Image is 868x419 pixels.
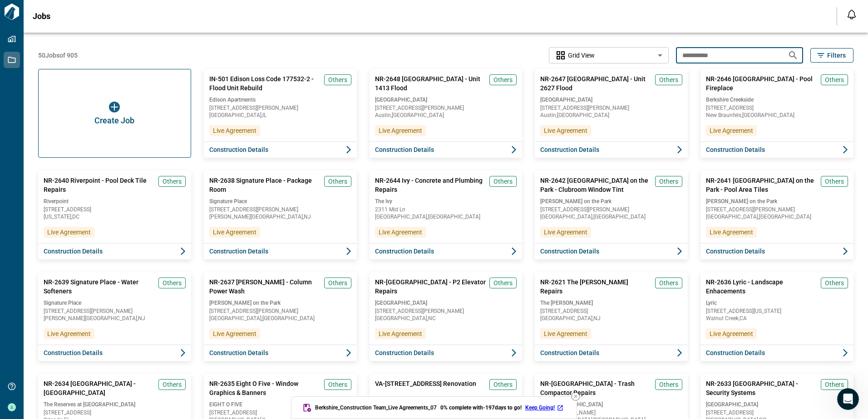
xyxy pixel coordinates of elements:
span: NR-2648 [GEOGRAPHIC_DATA] - Unit 1413 Flood [375,74,486,93]
iframe: Intercom live chat [837,388,859,410]
span: Construction Details [375,145,434,154]
button: Construction Details [700,345,853,361]
span: The [PERSON_NAME] [540,299,682,307]
span: Construction Details [540,145,599,154]
span: 2311 Mid Ln [375,207,517,212]
span: Live Agreement [47,329,91,338]
img: icon button [109,102,120,112]
span: Live Agreement [213,126,256,135]
span: Others [493,380,513,389]
span: [GEOGRAPHIC_DATA] , NC [375,316,517,321]
span: Lyric [706,299,848,307]
button: Construction Details [204,345,357,361]
span: Walnut Creek , CA [706,316,848,321]
button: Construction Details [700,141,853,158]
span: 1615 [PERSON_NAME] [540,410,682,415]
span: Filters [827,51,846,60]
span: [STREET_ADDRESS][PERSON_NAME] [375,105,517,111]
span: [STREET_ADDRESS] [706,105,848,111]
span: [GEOGRAPHIC_DATA] [540,96,682,103]
a: Keep Going! [525,404,566,411]
span: Signature Place [44,299,186,307]
span: EIGHT O FIVE [209,401,351,408]
button: Construction Details [370,345,523,361]
span: NR-2634 [GEOGRAPHIC_DATA] - [GEOGRAPHIC_DATA] [44,379,155,397]
span: Riverpoint [44,198,186,205]
span: [GEOGRAPHIC_DATA] , [GEOGRAPHIC_DATA] [540,214,682,219]
span: [STREET_ADDRESS][PERSON_NAME] [375,308,517,314]
span: 50 Jobs of 905 [38,51,78,60]
button: Construction Details [700,243,853,259]
span: Austin , [GEOGRAPHIC_DATA] [540,112,682,118]
span: Live Agreement [47,228,91,237]
span: [STREET_ADDRESS][PERSON_NAME] [209,105,351,111]
span: Live Agreement [710,228,753,237]
button: Construction Details [370,243,523,259]
span: [STREET_ADDRESS][PERSON_NAME] [706,207,848,212]
span: NR-2641 [GEOGRAPHIC_DATA] on the Park - Pool Area Tiles [706,176,817,194]
span: [STREET_ADDRESS][PERSON_NAME] [44,308,186,314]
div: Without label [549,46,669,65]
span: Others [825,75,844,84]
span: Others [328,278,347,287]
span: Construction Details [209,348,268,357]
span: [GEOGRAPHIC_DATA] , IL [209,112,351,118]
span: Signature Place [209,198,351,205]
span: Live Agreement [213,329,256,338]
button: Construction Details [204,141,357,158]
span: Live Agreement [213,228,256,237]
span: Berkshire_Construction Team_Live Agreements_07 [315,404,437,411]
span: Others [163,278,182,287]
span: Create Job [94,116,134,125]
button: Construction Details [370,141,523,158]
span: [PERSON_NAME] on the Park [706,198,848,205]
span: Construction Details [540,247,599,256]
span: Live Agreement [379,228,422,237]
span: NR-2633 [GEOGRAPHIC_DATA] - Security Systems [706,379,817,397]
span: [STREET_ADDRESS] [540,308,682,314]
span: Others [163,177,182,186]
span: Others [659,75,678,84]
span: Others [825,278,844,287]
span: NR-2635 Eight O Five - Window Graphics & Banners [209,379,321,397]
span: The [GEOGRAPHIC_DATA] [540,401,682,408]
span: Others [163,380,182,389]
span: The Reserves at [GEOGRAPHIC_DATA] [44,401,186,408]
span: [STREET_ADDRESS][PERSON_NAME] [540,207,682,212]
span: NR-2638 Signature Place - Package Room [209,176,321,194]
span: Live Agreement [710,329,753,338]
span: Construction Details [375,348,434,357]
span: Live Agreement [544,228,587,237]
span: [US_STATE] , DC [44,214,186,219]
span: Live Agreement [544,329,587,338]
span: [STREET_ADDRESS][PERSON_NAME] [209,207,351,212]
span: The Ivy [375,198,517,205]
span: Others [493,177,513,186]
span: IN-501 Edison Loss Code 177532-2 - Flood Unit Rebuild [209,74,321,93]
button: Construction Details [535,345,688,361]
span: Berkshire Creekside [706,96,848,103]
span: Others [659,380,678,389]
span: NR-2637 [PERSON_NAME] - Column Power Wash [209,278,321,296]
span: NR-2640 Riverpoint - Pool Deck Tile Repairs [44,176,155,194]
span: NR-2644 Ivy - Concrete and Plumbing Repairs [375,176,486,194]
span: [STREET_ADDRESS] [44,207,186,212]
span: [STREET_ADDRESS][US_STATE] [706,308,848,314]
button: Construction Details [535,141,688,158]
span: [PERSON_NAME] on the Park [209,299,351,307]
span: [STREET_ADDRESS] [209,410,351,415]
span: Others [659,177,678,186]
span: [STREET_ADDRESS][PERSON_NAME] [540,105,682,111]
span: [GEOGRAPHIC_DATA] , [GEOGRAPHIC_DATA] [209,316,351,321]
button: Construction Details [38,243,191,259]
span: Others [825,177,844,186]
span: NR-2621 The [PERSON_NAME] Repairs [540,278,651,296]
span: VA-[STREET_ADDRESS] Renovation [375,379,476,397]
span: Others [493,75,513,84]
span: Live Agreement [379,126,422,135]
button: Filters [810,48,853,63]
span: [GEOGRAPHIC_DATA] [375,299,517,307]
span: Others [328,380,347,389]
span: Construction Details [375,247,434,256]
span: Others [825,380,844,389]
